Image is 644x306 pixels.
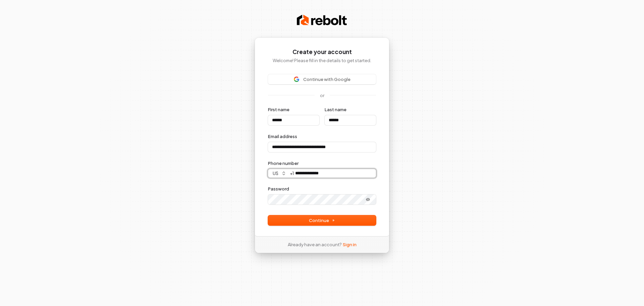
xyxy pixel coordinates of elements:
span: Continue [309,217,335,223]
button: Show password [361,195,375,204]
button: us [268,169,289,178]
label: Password [268,186,289,192]
span: Continue with Google [303,76,351,82]
span: Already have an account? [288,242,341,248]
label: Phone number [268,160,299,166]
img: Rebolt Logo [297,13,347,27]
label: First name [268,106,289,113]
button: Sign in with GoogleContinue with Google [268,74,376,84]
label: Email address [268,133,297,139]
p: or [320,92,324,98]
label: Last name [325,106,346,113]
a: Sign in [343,242,357,248]
img: Sign in with Google [294,77,299,82]
h1: Create your account [268,48,376,56]
button: Continue [268,215,376,225]
p: Welcome! Please fill in the details to get started. [268,57,376,63]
